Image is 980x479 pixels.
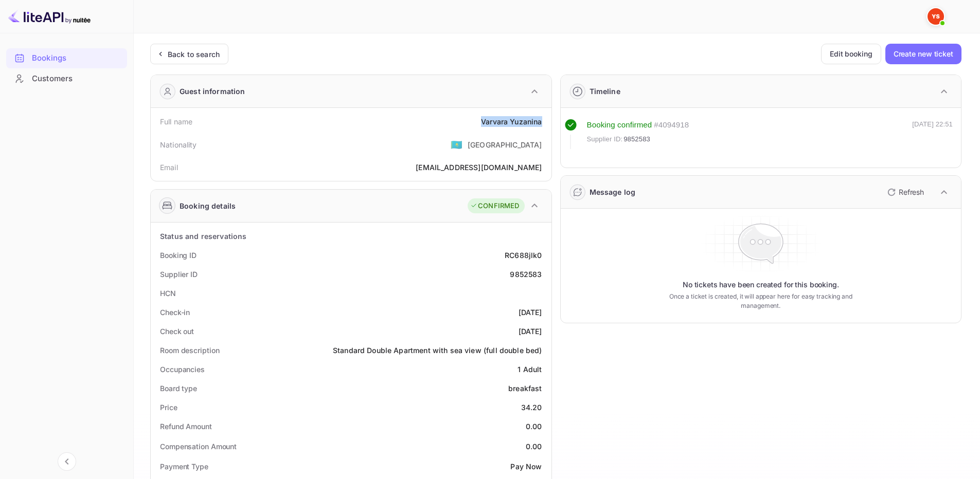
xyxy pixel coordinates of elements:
div: Nationality [160,139,197,150]
div: Back to search [168,49,220,60]
div: Check out [160,326,194,337]
span: United States [451,135,462,154]
div: Price [160,402,177,413]
a: Bookings [6,48,127,67]
div: Bookings [6,48,127,68]
div: Occupancies [160,364,205,375]
button: Refresh [881,184,928,200]
div: [DATE] 22:51 [912,119,953,149]
div: 9852583 [510,269,542,280]
div: HCN [160,288,176,299]
div: Board type [160,383,197,394]
div: Timeline [590,86,620,97]
div: Payment Type [160,461,208,472]
div: Booking ID [160,250,197,261]
button: Edit booking [821,44,881,64]
button: Collapse navigation [58,452,76,471]
div: 34.20 [521,402,542,413]
div: Room description [160,345,219,356]
div: Email [160,162,178,173]
div: 0.00 [526,441,542,452]
div: 1 Adult [518,364,542,375]
div: Status and reservations [160,231,246,242]
div: Refund Amount [160,421,212,432]
div: [GEOGRAPHIC_DATA] [468,139,542,150]
div: Supplier ID [160,269,198,280]
div: breakfast [508,383,542,394]
div: [DATE] [519,326,542,337]
div: Standard Double Apartment with sea view (full double bed) [333,345,542,356]
div: Customers [32,73,122,85]
div: Varvara Yuzanina [481,116,542,127]
div: # 4094918 [654,119,689,131]
div: Bookings [32,52,122,64]
div: Check-in [160,307,190,318]
div: Guest information [180,86,245,97]
button: Create new ticket [885,44,961,64]
a: Customers [6,69,127,88]
div: Customers [6,69,127,89]
img: LiteAPI logo [8,8,91,25]
div: Compensation Amount [160,441,237,452]
p: Refresh [899,187,924,197]
div: Full name [160,116,192,127]
div: [DATE] [519,307,542,318]
span: 9852583 [623,134,650,144]
p: No tickets have been created for this booking. [683,280,839,290]
div: RC688jlk0 [505,250,542,261]
div: 0.00 [526,421,542,432]
div: Message log [590,187,636,197]
img: Yandex Support [928,8,944,25]
p: Once a ticket is created, it will appear here for easy tracking and management. [653,292,868,310]
div: CONFIRMED [470,201,519,211]
div: Pay Now [510,461,542,472]
div: Booking details [180,200,236,211]
span: Supplier ID: [587,134,623,144]
div: Booking confirmed [587,119,652,131]
div: [EMAIL_ADDRESS][DOMAIN_NAME] [416,162,542,173]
